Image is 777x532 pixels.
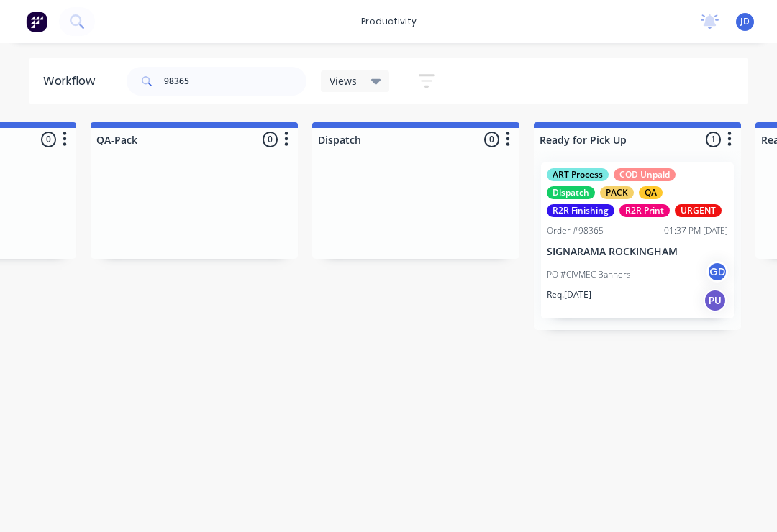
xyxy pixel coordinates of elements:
[706,261,728,283] div: GD
[675,204,722,217] div: URGENT
[330,73,357,88] span: Views
[704,289,727,312] div: PU
[164,67,306,96] input: Search for orders...
[547,288,591,301] p: Req. [DATE]
[43,73,102,90] div: Workflow
[541,162,734,318] div: ART ProcessCOD UnpaidDispatchPACKQAR2R FinishingR2R PrintURGENTOrder #9836501:37 PM [DATE]SIGNARA...
[639,186,663,199] div: QA
[26,11,47,32] img: Factory
[619,204,670,217] div: R2R Print
[664,224,728,237] div: 01:37 PM [DATE]
[600,186,634,199] div: PACK
[547,224,604,237] div: Order #98365
[354,11,424,32] div: productivity
[547,268,631,281] p: PO #CIVMEC Banners
[547,204,614,217] div: R2R Finishing
[740,15,750,28] span: JD
[547,168,609,181] div: ART Process
[614,168,676,181] div: COD Unpaid
[547,246,728,258] p: SIGNARAMA ROCKINGHAM
[547,186,595,199] div: Dispatch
